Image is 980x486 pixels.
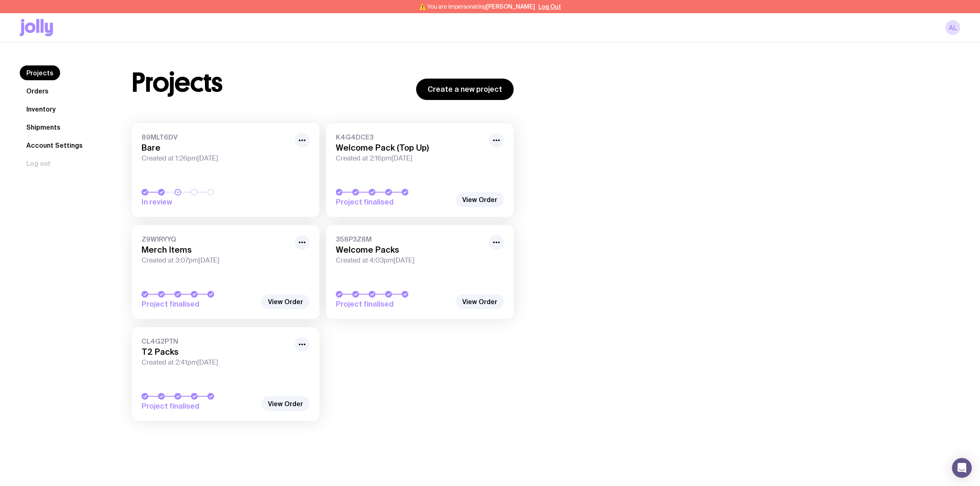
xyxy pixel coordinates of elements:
a: CL4G2PTNT2 PacksCreated at 2:41pm[DATE]Project finalised [132,327,319,421]
span: Project finalised [336,299,451,309]
a: View Order [456,294,504,309]
button: Log Out [538,3,561,10]
span: Z9W1RYYQ [142,235,290,243]
span: Created at 2:16pm[DATE] [336,154,484,163]
h3: Merch Items [142,245,290,255]
span: Created at 3:07pm[DATE] [142,256,290,265]
div: Open Intercom Messenger [952,458,972,478]
h3: Welcome Pack (Top Up) [336,143,484,153]
span: K4G4DCE3 [336,133,484,141]
a: AL [945,20,960,35]
a: 89MLT6DVBareCreated at 1:26pm[DATE]In review [132,123,319,217]
span: Created at 2:41pm[DATE] [142,358,290,367]
a: 358P3Z8MWelcome PacksCreated at 4:03pm[DATE]Project finalised [326,225,514,319]
span: 358P3Z8M [336,235,484,243]
span: CL4G2PTN [142,337,290,345]
span: Project finalised [142,401,257,411]
a: Z9W1RYYQMerch ItemsCreated at 3:07pm[DATE]Project finalised [132,225,319,319]
span: [PERSON_NAME] [486,3,535,10]
span: Project finalised [336,197,451,207]
a: Projects [20,65,60,80]
a: Create a new project [416,79,514,100]
span: Created at 1:26pm[DATE] [142,154,290,163]
a: View Order [456,192,504,207]
span: ⚠️ You are impersonating [419,3,535,10]
h1: Projects [132,70,223,96]
h3: T2 Packs [142,347,290,357]
span: Project finalised [142,299,257,309]
span: In review [142,197,257,207]
a: View Order [261,294,310,309]
span: Created at 4:03pm[DATE] [336,256,484,265]
a: Shipments [20,120,67,135]
a: Inventory [20,102,62,116]
a: View Order [261,396,310,411]
button: Log out [20,156,57,171]
span: 89MLT6DV [142,133,290,141]
h3: Bare [142,143,290,153]
a: K4G4DCE3Welcome Pack (Top Up)Created at 2:16pm[DATE]Project finalised [326,123,514,217]
a: Orders [20,84,55,98]
a: Account Settings [20,138,89,153]
h3: Welcome Packs [336,245,484,255]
